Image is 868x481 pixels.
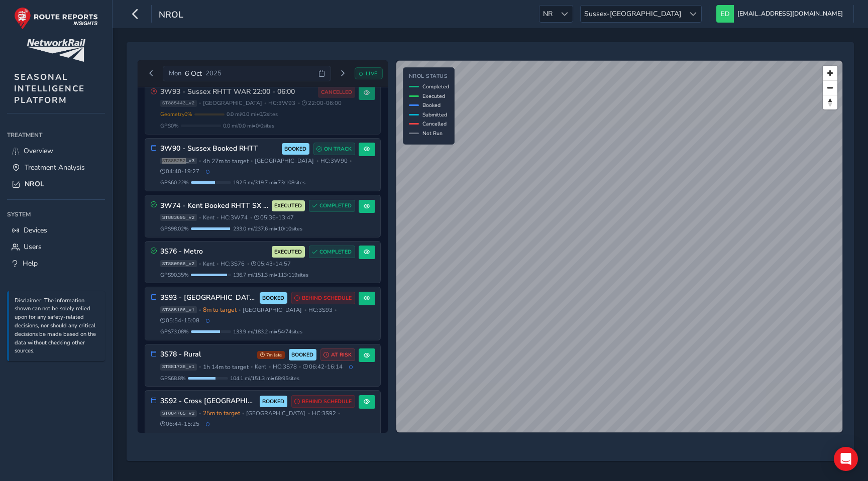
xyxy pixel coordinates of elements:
[321,88,352,96] span: CANCELLED
[298,100,300,106] span: •
[834,447,858,471] div: Open Intercom Messenger
[255,363,266,371] span: Kent
[221,260,245,268] span: HC: 3S76
[823,95,837,109] button: Reset bearing to north
[302,294,352,302] span: BEHIND SCHEDULE
[160,202,268,210] h3: 3W74 - Kent Booked RHTT SX (AM)
[312,410,336,417] span: HC: 3S92
[233,179,305,186] span: 192.5 mi / 319.7 mi • 73 / 108 sites
[239,307,241,313] span: •
[27,39,85,62] img: customer logo
[302,398,352,406] span: BEHIND SCHEDULE
[160,122,179,130] span: GPS 0 %
[159,9,183,23] span: NROL
[716,5,734,23] img: diamond-layout
[160,248,268,256] h3: 3S76 - Metro
[169,69,181,78] span: Mon
[7,207,105,222] div: System
[7,255,105,272] a: Help
[7,143,105,159] a: Overview
[24,225,47,235] span: Devices
[160,100,197,107] span: ST885443_v2
[199,307,201,313] span: •
[396,61,842,432] canvas: Map
[422,83,449,90] span: Completed
[366,70,378,77] span: LIVE
[251,260,291,268] span: 05:43 - 14:57
[308,411,310,416] span: •
[203,99,262,107] span: [GEOGRAPHIC_DATA]
[199,261,201,267] span: •
[227,110,278,118] span: 0.0 mi / 0.0 mi • 0 / 2 sites
[160,158,197,165] span: ST885252_v3
[422,101,441,109] span: Booked
[160,375,186,382] span: GPS 68.8 %
[246,410,305,417] span: [GEOGRAPHIC_DATA]
[160,420,200,428] span: 06:44 - 15:25
[160,225,189,232] span: GPS 98.02 %
[160,397,256,406] h3: 3S92 - Cross [GEOGRAPHIC_DATA]
[269,364,271,370] span: •
[230,431,299,439] span: 130.3 mi / 132.3 mi • 85 / 87 sites
[160,294,256,302] h3: 3S93 - [GEOGRAPHIC_DATA]
[331,351,352,359] span: AT RISK
[199,215,201,220] span: •
[233,271,308,279] span: 136.7 mi / 151.3 mi • 113 / 119 sites
[216,215,219,220] span: •
[303,363,343,371] span: 06:42 - 16:14
[160,271,189,279] span: GPS 90.35 %
[160,431,195,439] span: Geometry 98 %
[823,80,837,95] button: Zoom out
[15,297,100,356] p: Disclaimer: The information shown can not be solely relied upon for any safety-related decisions,...
[23,259,38,268] span: Help
[335,67,351,80] button: Next day
[205,69,222,78] span: 2025
[422,120,447,128] span: Cancelled
[422,92,445,100] span: Executed
[216,261,219,267] span: •
[262,398,284,406] span: BOOKED
[7,159,105,176] a: Treatment Analysis
[203,363,249,371] span: 1h 14m to target
[716,5,846,23] button: [EMAIL_ADDRESS][DOMAIN_NAME]
[160,214,197,221] span: ST883695_v2
[319,248,352,256] span: COMPLETED
[160,88,315,96] h3: 3W93 - Sussex RHTT WAR 22:00 - 06:00
[581,6,685,22] span: Sussex-[GEOGRAPHIC_DATA]
[251,364,253,370] span: •
[233,328,302,335] span: 133.9 mi / 183.2 mi • 54 / 74 sites
[24,146,53,156] span: Overview
[160,317,200,324] span: 05:54 - 15:08
[350,158,352,164] span: •
[254,214,294,221] span: 05:36 - 13:47
[257,351,285,359] span: 7m late
[233,225,302,232] span: 233.0 mi / 237.6 mi • 10 / 10 sites
[338,411,340,416] span: •
[160,145,278,153] h3: 3W90 - Sussex Booked RHTT
[199,158,201,164] span: •
[242,411,244,416] span: •
[335,307,337,313] span: •
[291,351,313,359] span: BOOKED
[7,176,105,192] a: NROL
[199,100,201,106] span: •
[274,248,302,256] span: EXECUTED
[160,364,197,371] span: ST881736_v1
[7,238,105,255] a: Users
[25,163,85,172] span: Treatment Analysis
[422,130,443,137] span: Not Run
[539,6,556,22] span: NR
[262,294,284,302] span: BOOKED
[247,261,249,267] span: •
[737,5,843,23] span: [EMAIL_ADDRESS][DOMAIN_NAME]
[14,71,85,106] span: SEASONAL INTELLIGENCE PLATFORM
[230,375,299,382] span: 104.1 mi / 151.3 mi • 68 / 95 sites
[324,145,352,153] span: ON TRACK
[25,179,44,189] span: NROL
[251,158,253,164] span: •
[203,157,249,165] span: 4h 27m to target
[304,307,306,313] span: •
[250,215,252,220] span: •
[221,214,248,221] span: HC: 3W74
[302,99,342,107] span: 22:00 - 06:00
